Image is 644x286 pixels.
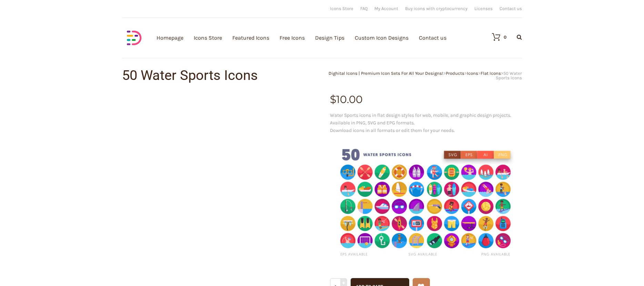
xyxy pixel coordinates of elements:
img: Water Sports icons png/svg/eps [330,139,522,267]
a: Flat Icons [481,71,501,76]
bdi: 10.00 [330,93,363,106]
h1: 50 Water Sports Icons [122,69,322,82]
a: Icons Store [330,6,353,11]
a: Contact us [500,6,522,11]
a: Icons [467,71,478,76]
div: > > > > [322,71,522,80]
a: My Account [374,6,398,11]
a: Products [446,71,464,76]
a: Dighital Icons | Premium Icon Sets For All Your Designs! [329,71,443,76]
a: 0 [485,33,506,41]
p: Water Sports icons in flat design styles for web, mobile, and graphic design projects. Available ... [330,112,522,134]
a: FAQ [360,6,368,11]
span: 50 Water Sports Icons [496,71,522,80]
a: Licenses [474,6,493,11]
span: $ [330,93,336,106]
a: Buy icons with cryptocurrency [405,6,467,11]
div: 0 [504,35,506,39]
